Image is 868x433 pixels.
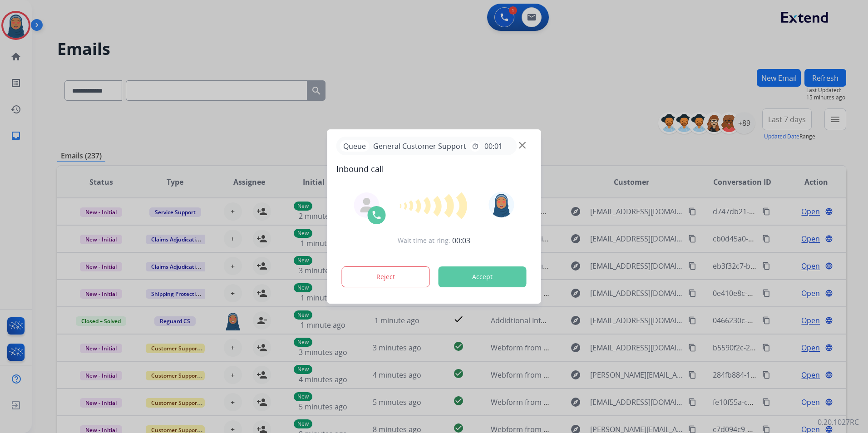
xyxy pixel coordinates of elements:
button: Accept [439,266,527,287]
span: Wait time at ring: [398,236,450,245]
button: Reject [342,266,430,287]
span: 00:03 [452,235,470,246]
p: 0.20.1027RC [818,417,859,428]
img: avatar [488,192,514,217]
span: General Customer Support [370,141,470,152]
span: 00:01 [484,141,503,152]
p: Queue [340,140,370,152]
mat-icon: timer [472,143,479,150]
img: agent-avatar [360,198,374,212]
span: Inbound call [336,162,532,175]
img: call-icon [371,210,382,221]
img: close-button [519,142,526,149]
